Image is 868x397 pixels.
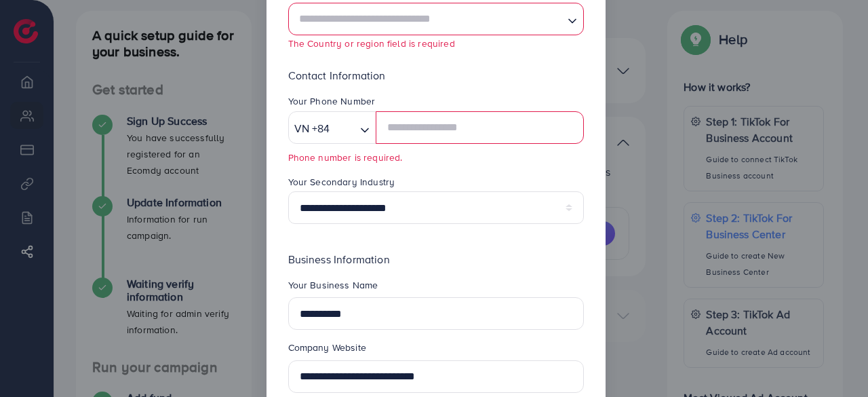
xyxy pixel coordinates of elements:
[294,7,562,32] input: Search for option
[288,94,376,108] label: Your Phone Number
[288,341,584,360] legend: Company Website
[288,67,584,83] p: Contact Information
[294,119,309,138] span: VN
[288,111,377,144] div: Search for option
[288,151,584,164] small: Phone number is required.
[334,118,355,139] input: Search for option
[288,3,584,35] div: Search for option
[288,278,584,297] legend: Your Business Name
[288,175,395,189] label: Your Secondary Industry
[810,336,858,387] iframe: Chat
[288,37,455,50] small: The Country or region field is required
[288,251,584,267] p: Business Information
[312,119,330,138] span: +84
